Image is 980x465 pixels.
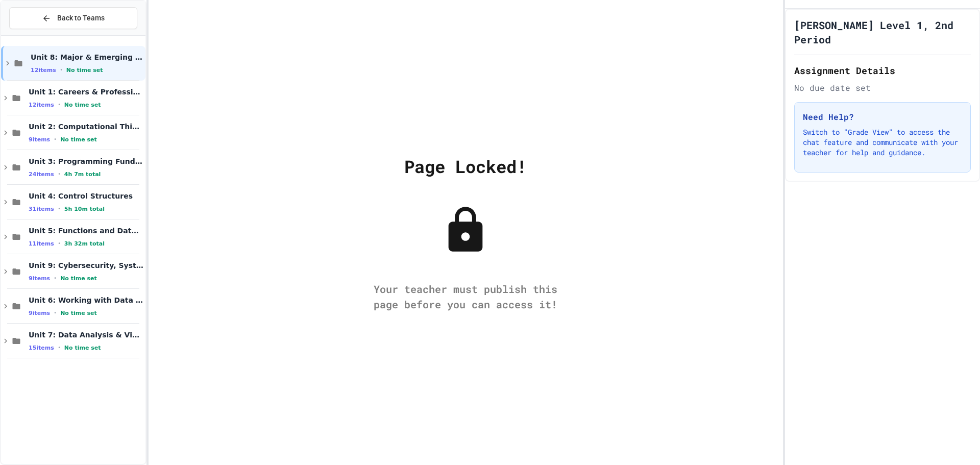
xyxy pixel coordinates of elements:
span: 12 items [29,102,54,108]
span: No time set [64,345,101,351]
span: • [54,274,56,282]
span: • [58,170,60,178]
div: No due date set [794,82,971,94]
span: 5h 10m total [64,206,105,212]
span: Unit 8: Major & Emerging Technologies [31,53,143,62]
span: 12 items [31,67,56,74]
span: 9 items [29,310,50,316]
span: Back to Teams [57,13,105,23]
span: 15 items [29,345,54,351]
span: Unit 4: Control Structures [29,191,143,201]
span: • [54,309,56,317]
span: No time set [60,275,97,282]
span: 11 items [29,240,54,247]
span: 3h 32m total [64,240,105,247]
span: Unit 3: Programming Fundamentals [29,157,143,166]
h2: Assignment Details [794,63,971,78]
span: No time set [60,136,97,143]
span: 31 items [29,206,54,212]
span: No time set [60,310,97,316]
span: 9 items [29,136,50,143]
span: No time set [66,67,103,74]
span: Unit 1: Careers & Professionalism [29,87,143,96]
span: 4h 7m total [64,171,101,178]
span: Unit 6: Working with Data & Files [29,296,143,305]
span: Unit 5: Functions and Data Structures [29,226,143,235]
span: 24 items [29,171,54,178]
h1: [PERSON_NAME] Level 1, 2nd Period [794,18,971,46]
p: Switch to "Grade View" to access the chat feature and communicate with your teacher for help and ... [803,127,962,158]
div: Page Locked! [404,153,527,179]
span: No time set [64,102,101,108]
span: • [60,66,62,74]
button: Back to Teams [9,7,137,29]
div: Your teacher must publish this page before you can access it! [363,281,568,312]
span: • [54,135,56,143]
span: • [58,101,60,109]
span: • [58,344,60,352]
h3: Need Help? [803,111,962,123]
span: • [58,239,60,248]
span: Unit 9: Cybersecurity, Systems & Networking [29,261,143,270]
span: Unit 2: Computational Thinking & Problem-Solving [29,122,143,131]
span: Unit 7: Data Analysis & Visualization [29,330,143,339]
span: 9 items [29,275,50,282]
span: • [58,205,60,213]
